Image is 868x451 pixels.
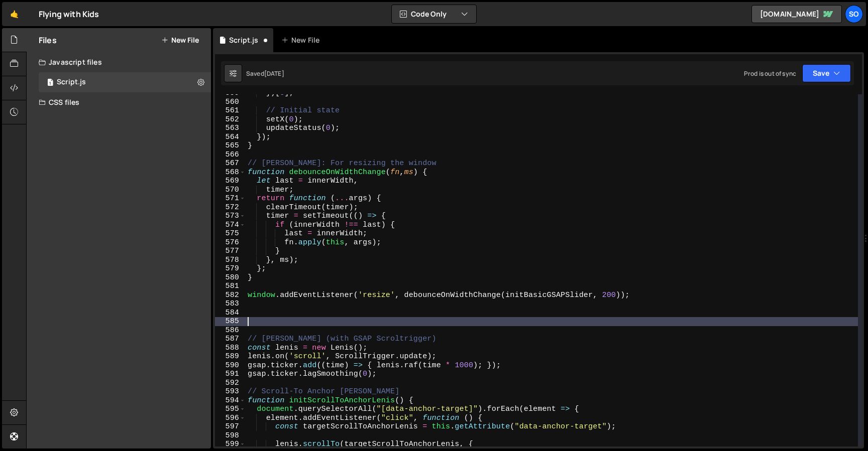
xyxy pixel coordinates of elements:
div: 597 [215,422,246,431]
div: 595 [215,405,246,414]
div: 594 [215,396,246,405]
div: 592 [215,379,246,388]
div: 588 [215,344,246,353]
div: 573 [215,212,246,221]
div: New File [281,35,323,45]
div: 576 [215,238,246,247]
a: SO [845,5,863,23]
div: 593 [215,387,246,396]
div: 581 [215,282,246,291]
div: 567 [215,159,246,168]
div: 15869/42324.js [39,72,211,92]
div: 570 [215,186,246,195]
div: 578 [215,256,246,265]
div: 584 [215,309,246,318]
a: [DOMAIN_NAME] [751,5,842,23]
div: 599 [215,440,246,449]
div: 574 [215,221,246,230]
div: 569 [215,177,246,186]
div: Saved [246,69,284,78]
div: 587 [215,335,246,344]
div: 563 [215,124,246,133]
a: 🤙 [2,2,27,26]
div: Javascript files [27,52,211,72]
div: Script.js [57,78,86,87]
div: 598 [215,431,246,440]
div: 585 [215,317,246,326]
span: 1 [47,79,53,87]
div: 586 [215,326,246,335]
div: 565 [215,141,246,151]
div: 582 [215,291,246,300]
button: Code Only [392,5,476,23]
div: 589 [215,352,246,361]
div: 591 [215,370,246,379]
div: 583 [215,299,246,309]
button: Save [802,64,851,82]
button: New File [161,36,199,44]
h2: Files [39,35,57,46]
div: Script.js [229,35,258,45]
div: 579 [215,264,246,273]
div: 572 [215,203,246,212]
div: 560 [215,98,246,107]
div: 561 [215,106,246,115]
div: 562 [215,115,246,124]
div: 564 [215,133,246,142]
div: 566 [215,151,246,160]
div: 577 [215,247,246,256]
div: 596 [215,414,246,423]
div: CSS files [27,92,211,112]
div: Prod is out of sync [744,69,796,78]
div: 590 [215,361,246,370]
div: 575 [215,229,246,238]
div: [DATE] [264,69,284,78]
div: 568 [215,168,246,177]
div: Flying with Kids [39,8,99,20]
div: 571 [215,194,246,203]
div: 580 [215,273,246,282]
